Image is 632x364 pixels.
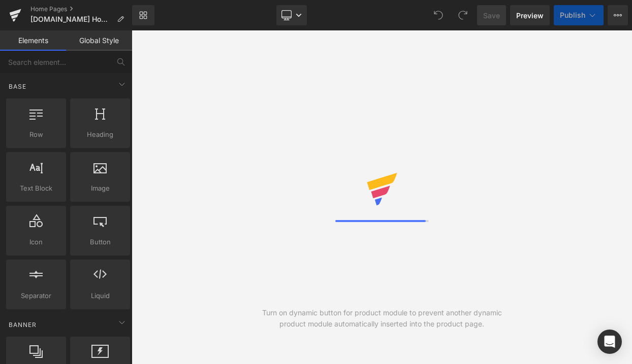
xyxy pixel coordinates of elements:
[9,237,63,247] span: Icon
[9,183,63,194] span: Text Block
[8,82,27,91] span: Base
[73,290,127,301] span: Liquid
[73,183,127,194] span: Image
[510,5,550,25] a: Preview
[516,10,544,21] span: Preview
[73,129,127,140] span: Heading
[66,30,132,51] a: Global Style
[257,307,507,330] div: Turn on dynamic button for product module to prevent another dynamic product module automatically...
[597,330,622,354] div: Open Intercom Messenger
[8,320,38,330] span: Banner
[30,15,113,23] span: [DOMAIN_NAME] Home Page 2024
[560,11,585,19] span: Publish
[9,129,63,140] span: Row
[453,5,473,25] button: Redo
[428,5,449,25] button: Undo
[9,290,63,301] span: Separator
[608,5,628,25] button: More
[73,237,127,247] span: Button
[30,5,132,13] a: Home Pages
[554,5,604,25] button: Publish
[483,10,500,21] span: Save
[132,5,154,25] a: New Library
